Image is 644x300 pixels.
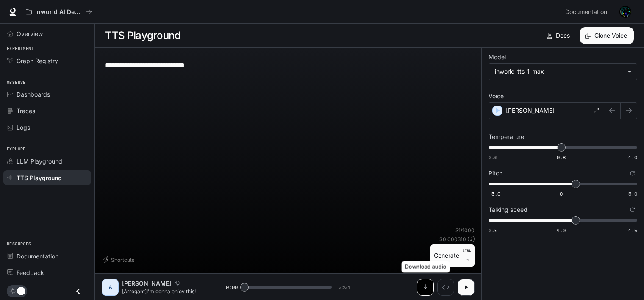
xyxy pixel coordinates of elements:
[565,7,607,17] span: Documentation
[3,103,91,118] a: Traces
[3,53,91,68] a: Graph Registry
[489,154,497,161] span: 0.6
[35,8,83,16] p: Inworld AI Demos
[3,249,91,264] a: Documentation
[455,227,475,234] p: 31 / 1000
[628,190,637,197] span: 5.0
[3,26,91,41] a: Overview
[105,27,180,44] h1: TTS Playground
[17,29,43,38] span: Overview
[489,190,500,197] span: -5.0
[22,3,96,20] button: All workspaces
[545,27,573,44] a: Docs
[17,268,44,277] span: Feedback
[557,154,566,161] span: 0.8
[17,106,35,115] span: Traces
[339,283,350,292] span: 0:01
[417,279,434,296] button: Download audio
[103,281,117,294] div: A
[17,90,50,99] span: Dashboards
[3,265,91,280] a: Feedback
[628,154,637,161] span: 1.0
[489,134,524,140] p: Temperature
[489,64,637,80] div: inworld-tts-1-max
[580,27,634,44] button: Clone Voice
[619,6,631,18] img: User avatar
[506,106,555,115] p: [PERSON_NAME]
[3,170,91,185] a: TTS Playground
[430,244,475,267] button: GenerateCTRL +⏎
[489,170,502,176] p: Pitch
[562,3,613,20] a: Documentation
[171,281,183,286] button: Copy Voice ID
[17,123,30,132] span: Logs
[3,154,91,169] a: LLM Playground
[3,87,91,102] a: Dashboards
[463,248,471,258] p: CTRL +
[17,56,58,65] span: Graph Registry
[122,288,205,295] p: [Arrogant]I'm gonna enjoy this!
[17,252,58,261] span: Documentation
[226,283,238,292] span: 0:00
[560,190,563,197] span: 0
[463,248,471,263] p: ⏎
[628,227,637,234] span: 1.5
[102,253,138,267] button: Shortcuts
[69,283,88,300] button: Close drawer
[402,261,450,273] div: Download audio
[628,169,637,178] button: Reset to default
[489,207,527,213] p: Talking speed
[3,120,91,135] a: Logs
[495,67,623,76] div: inworld-tts-1-max
[617,3,634,20] button: User avatar
[439,236,466,243] p: $ 0.000310
[557,227,566,234] span: 1.0
[489,227,497,234] span: 0.5
[17,157,62,166] span: LLM Playground
[437,279,454,296] button: Inspect
[122,279,171,288] p: [PERSON_NAME]
[489,54,506,60] p: Model
[17,173,62,182] span: TTS Playground
[489,93,504,99] p: Voice
[628,205,637,214] button: Reset to default
[17,286,25,295] span: Dark mode toggle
